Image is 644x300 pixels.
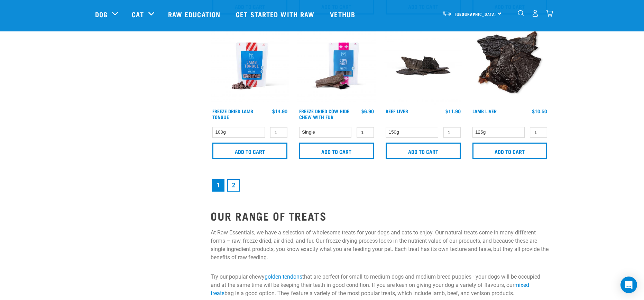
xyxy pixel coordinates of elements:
[270,127,287,138] input: 1
[95,9,108,19] a: Dog
[161,0,229,28] a: Raw Education
[212,110,253,118] a: Freeze Dried Lamb Tongue
[445,108,461,114] div: $11.90
[299,110,349,118] a: Freeze Dried Cow Hide Chew with Fur
[443,127,461,138] input: 1
[265,273,302,280] a: golden tendons
[532,108,547,114] div: $10.50
[211,27,289,105] img: RE Product Shoot 2023 Nov8575
[211,282,529,297] a: mixed treats
[442,10,451,16] img: van-moving.png
[299,143,374,159] input: Add to cart
[211,178,549,193] nav: pagination
[323,0,364,28] a: Vethub
[546,10,553,17] img: home-icon@2x.png
[386,143,461,159] input: Add to cart
[227,179,240,192] a: Goto page 2
[384,27,462,105] img: Beef Liver
[471,27,549,105] img: Beef Liver and Lamb Liver Treats
[620,277,637,293] div: Open Intercom Messenger
[472,110,497,112] a: Lamb Liver
[518,10,524,17] img: home-icon-1@2x.png
[211,210,549,222] h2: OUR RANGE OF TREATS
[297,27,376,105] img: RE Product Shoot 2023 Nov8602
[272,108,287,114] div: $14.90
[361,108,374,114] div: $6.90
[530,127,547,138] input: 1
[211,273,549,298] p: Try our popular chewy that are perfect for small to medium dogs and medium breed puppies - your d...
[386,110,408,112] a: Beef Liver
[212,143,287,159] input: Add to cart
[229,0,323,28] a: Get started with Raw
[211,229,549,262] p: At Raw Essentials, we have a selection of wholesome treats for your dogs and cats to enjoy. Our n...
[212,179,224,192] a: Page 1
[532,10,539,17] img: user.png
[357,127,374,138] input: 1
[132,9,144,19] a: Cat
[455,13,497,15] span: [GEOGRAPHIC_DATA]
[472,143,548,159] input: Add to cart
